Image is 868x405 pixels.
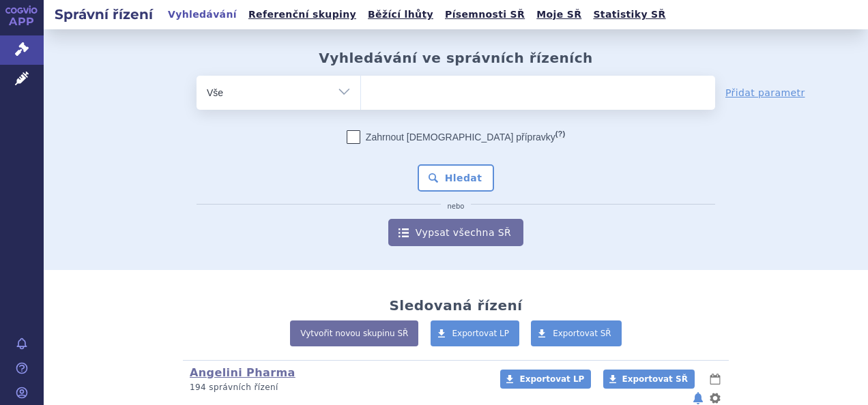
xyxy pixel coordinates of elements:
[553,329,611,338] span: Exportovat SŘ
[708,371,722,387] button: lhůty
[319,50,593,66] h2: Vyhledávání ve správních řízeních
[431,320,520,346] a: Exportovat LP
[589,5,669,24] a: Statistiky SŘ
[190,382,482,393] p: 194 správních řízení
[347,130,565,144] label: Zahrnout [DEMOGRAPHIC_DATA] přípravky
[164,5,241,24] a: Vyhledávání
[555,130,565,138] abbr: (?)
[244,5,360,24] a: Referenční skupiny
[532,5,585,24] a: Moje SŘ
[441,202,472,211] i: nebo
[44,5,164,24] h2: Správní řízení
[441,5,529,24] a: Písemnosti SŘ
[531,320,622,346] a: Exportovat SŘ
[389,297,522,314] h2: Sledovaná řízení
[388,219,523,246] a: Vypsat všechna SŘ
[622,374,688,384] span: Exportovat SŘ
[190,366,295,379] a: Angelini Pharma
[500,370,591,389] a: Exportovat LP
[418,164,495,192] button: Hledat
[452,329,510,338] span: Exportovat LP
[519,374,584,384] span: Exportovat LP
[603,370,695,389] a: Exportovat SŘ
[290,320,418,346] a: Vytvořit novou skupinu SŘ
[364,5,437,24] a: Běžící lhůty
[725,86,805,100] a: Přidat parametr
